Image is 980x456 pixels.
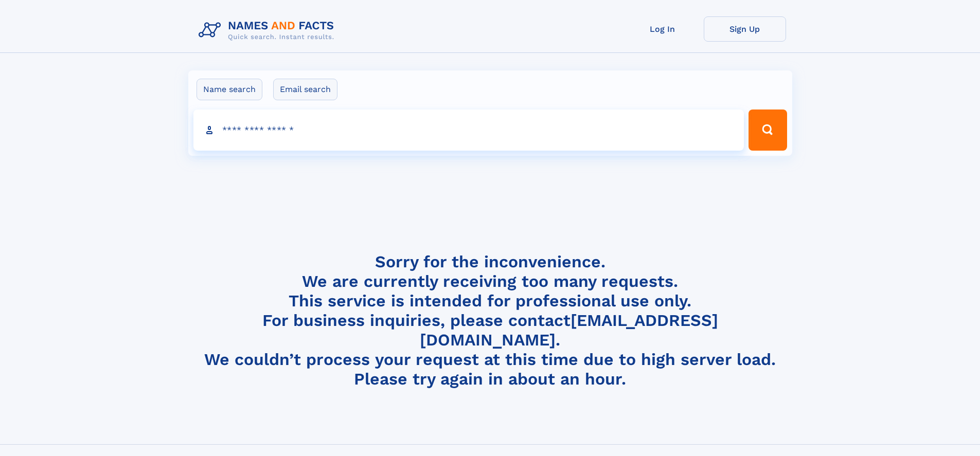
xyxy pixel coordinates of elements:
[621,16,704,42] a: Log In
[197,79,262,100] label: Name search
[749,110,787,151] button: Search Button
[194,252,786,389] h4: Sorry for the inconvenience. We are currently receiving too many requests. This service is intend...
[704,16,786,42] a: Sign Up
[194,16,343,44] img: Logo Names and Facts
[420,311,718,350] a: [EMAIL_ADDRESS][DOMAIN_NAME]
[193,110,744,151] input: search input
[273,79,337,100] label: Email search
